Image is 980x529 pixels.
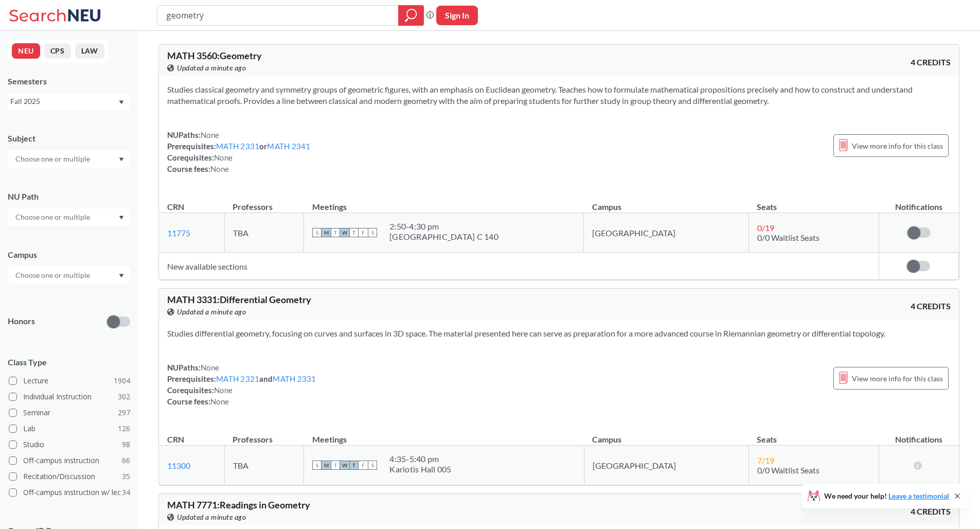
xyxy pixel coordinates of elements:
div: NU Path [8,191,130,202]
th: Meetings [304,191,584,213]
div: Semesters [8,76,130,87]
span: 126 [118,423,130,434]
span: W [340,461,349,470]
span: T [331,228,340,237]
div: Dropdown arrow [8,208,130,226]
span: F [359,228,368,237]
span: 98 [122,439,130,450]
span: 7 / 19 [757,455,774,465]
div: Dropdown arrow [8,267,130,284]
span: None [210,397,229,406]
th: Seats [749,191,879,213]
span: S [368,228,377,237]
span: 0/0 Waitlist Seats [757,233,819,242]
span: S [312,228,322,237]
th: Campus [584,424,749,446]
label: Seminar [9,406,130,419]
div: NUPaths: Prerequisites: and Corequisites: Course fees: [167,362,316,407]
td: TBA [224,213,304,253]
span: 4 CREDITS [911,506,951,517]
span: S [312,461,322,470]
svg: Dropdown arrow [119,157,124,162]
div: Fall 2025 [10,96,118,107]
span: We need your help! [824,492,949,500]
span: 4 CREDITS [911,301,951,312]
div: [GEOGRAPHIC_DATA] C 140 [389,232,498,242]
span: 35 [122,471,130,482]
span: M [322,461,331,470]
label: Off-campus instruction [9,454,130,467]
span: T [349,461,359,470]
svg: Dropdown arrow [119,274,124,278]
span: 34 [122,487,130,498]
div: Dropdown arrow [8,150,130,168]
th: Campus [584,191,749,213]
span: 0/0 Waitlist Seats [757,465,819,475]
span: 66 [122,455,130,466]
span: 297 [118,407,130,418]
span: S [368,461,377,470]
span: Updated a minute ago [177,306,246,318]
a: 11300 [167,461,190,470]
th: Notifications [879,424,959,446]
span: MATH 3331 : Differential Geometry [167,294,311,305]
a: Leave a testimonial [888,491,949,500]
label: Studio [9,438,130,451]
div: Fall 2025Dropdown arrow [8,93,130,110]
span: None [201,130,219,139]
td: [GEOGRAPHIC_DATA] [584,213,749,253]
td: New available sections [159,253,879,280]
th: Professors [224,191,304,213]
div: 2:50 - 4:30 pm [389,221,498,232]
span: None [214,385,233,395]
a: MATH 2341 [267,142,310,151]
svg: Dropdown arrow [119,216,124,220]
button: CPS [44,43,71,59]
span: T [349,228,359,237]
label: Lecture [9,374,130,387]
span: None [214,153,233,162]
div: 4:35 - 5:40 pm [389,454,451,464]
span: Updated a minute ago [177,512,246,523]
span: MATH 7771 : Readings in Geometry [167,499,310,510]
label: Recitation/Discussion [9,470,130,483]
section: Studies classical geometry and symmetry groups of geometric figures, with an emphasis on Euclidea... [167,84,951,107]
button: Sign In [436,6,478,25]
td: TBA [224,446,304,485]
label: Individual Instruction [9,390,130,403]
th: Notifications [879,191,958,213]
span: 1904 [114,375,130,386]
span: MATH 3560 : Geometry [167,50,262,61]
div: Subject [8,133,130,144]
div: Kariotis Hall 005 [389,464,451,474]
label: Lab [9,422,130,435]
a: 11775 [167,228,190,238]
th: Seats [749,424,879,446]
div: magnifying glass [398,5,424,26]
span: 302 [118,391,130,402]
a: MATH 2331 [273,374,316,383]
span: Class Type [8,357,130,368]
section: Studies differential geometry, focusing on curves and surfaces in 3D space. The material presente... [167,328,951,339]
td: [GEOGRAPHIC_DATA] [584,446,749,485]
input: Choose one or multiple [10,269,97,281]
div: NUPaths: Prerequisites: or Corequisites: Course fees: [167,129,311,174]
svg: magnifying glass [405,8,417,23]
a: MATH 2331 [216,142,259,151]
span: View more info for this class [852,372,943,385]
span: 4 CREDITS [911,57,951,68]
svg: Dropdown arrow [119,100,124,104]
div: CRN [167,434,184,445]
span: View more info for this class [852,139,943,152]
span: F [359,461,368,470]
div: Campus [8,249,130,260]
a: MATH 2321 [216,374,259,383]
span: 0 / 19 [757,223,774,233]
p: Honors [8,315,35,327]
input: Class, professor, course number, "phrase" [165,7,391,24]
span: T [331,461,340,470]
span: W [340,228,349,237]
th: Professors [224,424,304,446]
div: CRN [167,201,184,213]
span: M [322,228,331,237]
